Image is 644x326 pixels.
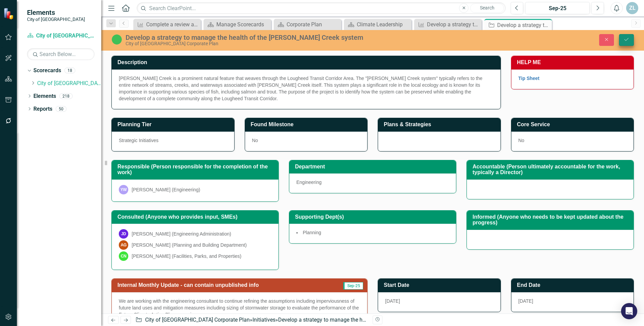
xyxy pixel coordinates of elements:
[117,282,332,288] h3: Internal Monthly Update - can contain unpublished info
[64,68,75,74] div: 18
[473,214,630,226] h3: Informed (Anyone who needs to be kept updated about the progress)
[287,20,340,29] div: Corporate Plan
[119,240,128,250] div: AG
[117,164,275,175] h3: Responsible (Person responsible for the completion of the work)
[205,20,269,29] a: Manage Scorecards
[416,20,480,29] a: Develop a strategy to manage the health of the [PERSON_NAME] Creek system
[119,75,493,102] div: [PERSON_NAME] Creek is a prominent natural feature that weaves through the Lougheed Transit Corri...
[132,186,200,193] div: [PERSON_NAME] (Engineering)
[278,317,464,323] div: Develop a strategy to manage the health of the [PERSON_NAME] Creek system
[427,20,480,29] div: Develop a strategy to manage the health of the [PERSON_NAME] Creek system
[343,282,363,290] span: Sep-25
[296,180,322,185] span: Engineering
[3,8,15,20] img: ClearPoint Strategy
[33,105,52,113] a: Reports
[119,251,128,261] div: CN
[346,20,410,29] a: Climate Leadership
[357,20,410,29] div: Climate Leadership
[117,121,231,128] h3: Planning Tier
[517,59,630,65] h3: HELP ME
[295,214,453,220] h3: Supporting Dept(s)
[33,67,61,75] a: Scorecards
[132,253,241,260] div: [PERSON_NAME] (Facilities, Parks, and Properties)
[2,31,240,64] p: Preparations for an open house are currently underway. The open house will present the vision and...
[518,138,525,143] span: No
[145,317,250,323] a: City of [GEOGRAPHIC_DATA] Corporate Plan
[132,242,247,248] div: [PERSON_NAME] (Planning and Building Department)
[470,3,504,13] button: Search
[27,48,95,60] input: Search Below...
[27,8,85,17] span: Elements
[56,106,66,112] div: 50
[117,214,275,220] h3: Consulted (Anyone who provides input, SMEs)
[119,138,159,143] span: Strategic Initiatives
[252,317,275,323] a: Initiatives
[626,2,638,14] button: ZL
[384,121,497,128] h3: Plans & Strategies
[252,138,258,143] span: No
[216,20,269,29] div: Manage Scorecards
[126,34,404,41] div: Develop a strategy to manage the health of the [PERSON_NAME] Creek system
[119,185,128,194] div: YW
[146,20,199,29] div: Complete a review and update of bylaws and policies to align with the Urban Forest Management Str...
[518,76,540,81] a: Tip Sheet
[27,17,85,22] small: City of [GEOGRAPHIC_DATA]
[119,229,128,239] div: JD
[251,121,364,128] h3: Found Milestone
[119,298,360,319] p: We are working with the engineering consultant to continue refining the assumptions including imp...
[27,32,95,40] a: City of [GEOGRAPHIC_DATA] Corporate Plan
[111,34,122,45] img: In Progress
[135,20,199,29] a: Complete a review and update of bylaws and policies to align with the Urban Forest Management Str...
[497,21,550,29] div: Develop a strategy to manage the health of the [PERSON_NAME] Creek system
[2,2,240,26] p: Work is in progress to refine engineering assumptions, including imperviousness of future land us...
[33,92,56,100] a: Elements
[117,59,497,65] h3: Description
[135,316,368,324] div: » »
[480,5,494,10] span: Search
[528,4,587,12] div: Sep-25
[473,164,630,175] h3: Accountable (Person ultimately accountable for the work, typically a Director)
[137,2,506,14] input: Search ClearPoint...
[517,121,630,128] h3: Core Service
[303,230,321,235] span: Planning
[275,20,340,29] a: Corporate Plan
[525,2,590,14] button: Sep-25
[517,282,630,288] h3: End Date
[132,230,231,237] div: [PERSON_NAME] (Engineering Administration)
[295,164,453,170] h3: Department
[518,298,533,304] span: [DATE]
[59,93,73,99] div: 218
[37,80,101,87] a: City of [GEOGRAPHIC_DATA] Corporate Plan
[621,303,637,319] div: Open Intercom Messenger
[384,282,497,288] h3: Start Date
[126,41,404,46] div: City of [GEOGRAPHIC_DATA] Corporate Plan
[385,298,400,304] span: [DATE]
